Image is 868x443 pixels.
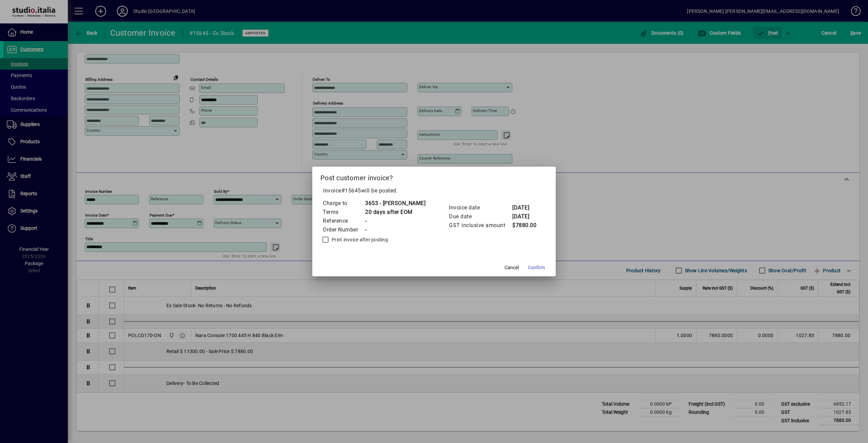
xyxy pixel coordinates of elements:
[449,221,512,230] td: GST inclusive amount
[330,236,388,243] label: Print invoice after posting
[322,225,365,234] td: Order Number
[365,225,426,234] td: -
[322,208,365,217] td: Terms
[341,187,361,194] span: #15645
[322,217,365,225] td: Reference
[501,261,522,274] button: Cancel
[512,212,539,221] td: [DATE]
[449,203,512,212] td: Invoice date
[528,264,545,271] span: Confirm
[525,261,548,274] button: Confirm
[320,187,548,195] p: Invoice will be posted .
[512,221,539,230] td: $7880.00
[312,167,556,186] h2: Post customer invoice?
[449,212,512,221] td: Due date
[365,199,426,208] td: 3653 - [PERSON_NAME]
[322,199,365,208] td: Charge to
[365,208,426,217] td: 20 days after EOM
[365,217,426,225] td: -
[512,203,539,212] td: [DATE]
[505,264,519,271] span: Cancel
